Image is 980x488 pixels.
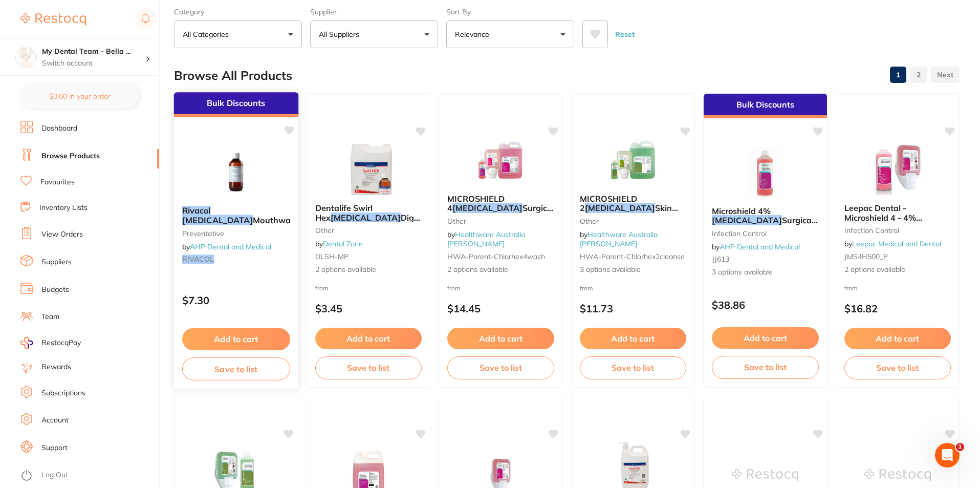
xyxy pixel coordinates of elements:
[20,13,86,26] img: Restocq Logo
[41,470,68,480] a: Log Out
[182,254,214,264] em: RIVACOL
[447,230,525,248] span: by
[712,206,771,216] span: Microshield 4%
[315,328,422,349] button: Add to cart
[182,215,253,225] em: [MEDICAL_DATA]
[41,285,69,295] a: Budgets
[844,203,922,222] span: Leepac Dental - Microshield 4 - 4%
[42,47,145,57] h4: My Dental Team - Bella Vista
[20,84,139,109] button: $0.00 in your order
[182,294,290,306] p: $7.30
[844,226,951,235] small: infection control
[844,303,951,314] p: $16.82
[20,468,156,484] button: Log Out
[42,58,145,69] p: Switch account
[852,239,941,248] a: Leepac Medical and Dental
[580,284,593,292] span: from
[600,135,666,186] img: MICROSHIELD 2 Chlorhexidine Skin Cleanser
[580,265,687,275] span: 3 options available
[315,356,422,379] button: Save to list
[447,328,554,349] button: Add to cart
[315,303,422,314] p: $3.45
[446,20,574,48] button: Relevance
[315,239,363,248] span: by
[315,284,329,292] span: from
[580,356,687,379] button: Save to list
[844,356,951,379] button: Save to list
[323,239,363,248] a: Dental Zone
[580,252,685,261] span: HWA-parent-chlorhex2cleanse
[712,242,800,251] span: by
[20,8,86,31] a: Restocq Logo
[182,229,290,237] small: preventative
[712,299,819,311] p: $38.86
[844,203,951,222] b: Leepac Dental - Microshield 4 - 4% Chlorhexidine Gluconate - High Quality Dental Product
[712,327,819,349] button: Add to cart
[452,203,522,213] em: [MEDICAL_DATA]
[447,356,554,379] button: Save to list
[580,217,687,225] small: other
[41,443,68,453] a: Support
[447,203,554,222] span: Surgical Handwash
[864,144,931,195] img: Leepac Dental - Microshield 4 - 4% Chlorhexidine Gluconate - High Quality Dental Product
[20,337,81,349] a: RestocqPay
[712,215,818,235] span: Surgical Hand Wash
[174,20,302,48] button: All Categories
[41,415,69,426] a: Account
[315,213,448,232] span: Digluconate 0.2% w/v
[315,252,349,261] span: DLSH-MP
[467,135,534,186] img: MICROSHIELD 4 Chlorhexidine Surgical Handwash
[732,147,798,198] img: Microshield 4% Chlorhexidine Surgical Hand Wash
[20,337,33,349] img: RestocqPay
[315,226,422,235] small: other
[16,47,36,68] img: My Dental Team - Bella Vista
[447,217,554,225] small: other
[447,252,545,261] span: HWA-parent-chlorhex4wash
[712,229,819,238] small: infection control
[712,254,729,264] span: JJ613
[174,92,298,117] div: Bulk Discounts
[844,252,888,261] span: JMS4H500_P
[40,177,75,187] a: Favourites
[580,328,687,349] button: Add to cart
[447,230,525,248] a: Healthware Australia [PERSON_NAME]
[190,242,271,251] a: AHP Dental and Medical
[41,151,100,161] a: Browse Products
[910,65,927,85] a: 2
[712,206,819,225] b: Microshield 4% Chlorhexidine Surgical Hand Wash
[41,338,81,348] span: RestocqPay
[844,328,951,349] button: Add to cart
[39,203,88,213] a: Inventory Lists
[41,257,72,267] a: Suppliers
[331,213,401,223] em: [MEDICAL_DATA]
[720,242,800,251] a: AHP Dental and Medical
[704,94,827,118] div: Bulk Discounts
[319,29,363,39] p: All Suppliers
[447,194,505,213] span: MICROSHIELD 4
[580,203,678,222] span: Skin Cleanser
[446,7,574,16] label: Sort By
[447,194,554,213] b: MICROSHIELD 4 Chlorhexidine Surgical Handwash
[182,206,290,225] b: Rivacol Chlorhexidine Mouthwash
[182,205,211,216] em: Rivacol
[890,65,906,85] a: 1
[315,203,422,222] b: Dentalife Swirl Hex Chlorhexidine Digluconate 0.2% w/v
[182,328,290,350] button: Add to cart
[183,29,233,39] p: All Categories
[580,303,687,314] p: $11.73
[580,230,658,248] a: Healthware Australia [PERSON_NAME]
[935,443,960,468] iframe: Intercom live chat
[315,265,422,275] span: 2 options available
[844,222,914,232] em: [MEDICAL_DATA]
[253,215,300,225] span: Mouthwash
[447,303,554,314] p: $14.45
[182,357,290,380] button: Save to list
[580,230,658,248] span: by
[455,29,493,39] p: Relevance
[712,356,819,378] button: Save to list
[41,312,59,322] a: Team
[203,146,270,198] img: Rivacol Chlorhexidine Mouthwash
[41,229,83,240] a: View Orders
[315,203,373,222] span: Dentalife Swirl Hex
[310,20,438,48] button: All Suppliers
